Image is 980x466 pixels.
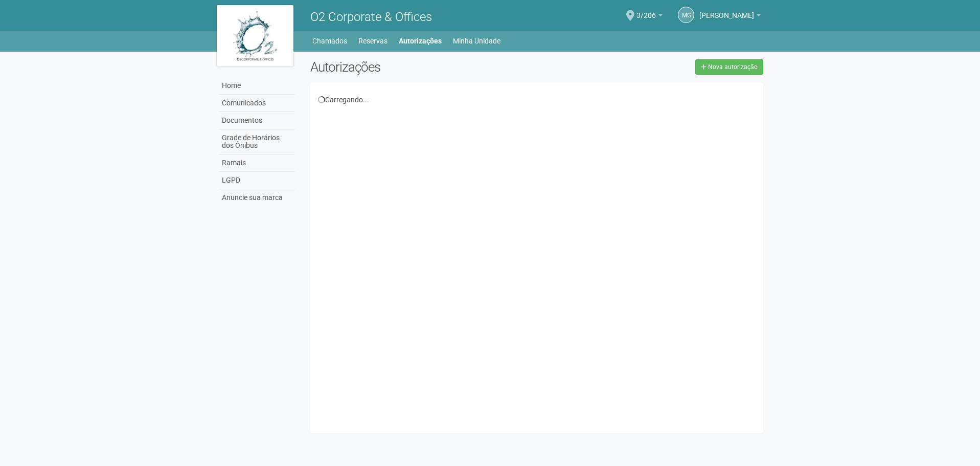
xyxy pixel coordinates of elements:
a: Documentos [219,112,295,129]
h2: Autorizações [310,59,529,75]
a: Grade de Horários dos Ônibus [219,129,295,154]
a: [PERSON_NAME] [699,13,761,21]
span: O2 Corporate & Offices [310,10,432,24]
span: Nova autorização [708,63,758,71]
span: Monica Guedes [699,2,754,19]
a: Reservas [358,34,388,48]
a: Anuncie sua marca [219,189,295,206]
img: logo.jpg [217,5,293,66]
a: Nova autorização [695,59,763,75]
a: Home [219,77,295,95]
span: 3/206 [636,2,656,19]
a: Ramais [219,154,295,172]
a: 3/206 [636,13,663,21]
a: Comunicados [219,95,295,112]
div: Carregando... [318,95,756,104]
a: LGPD [219,172,295,189]
a: Minha Unidade [453,34,500,48]
a: Chamados [312,34,347,48]
a: Autorizações [399,34,442,48]
a: MG [678,7,694,23]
